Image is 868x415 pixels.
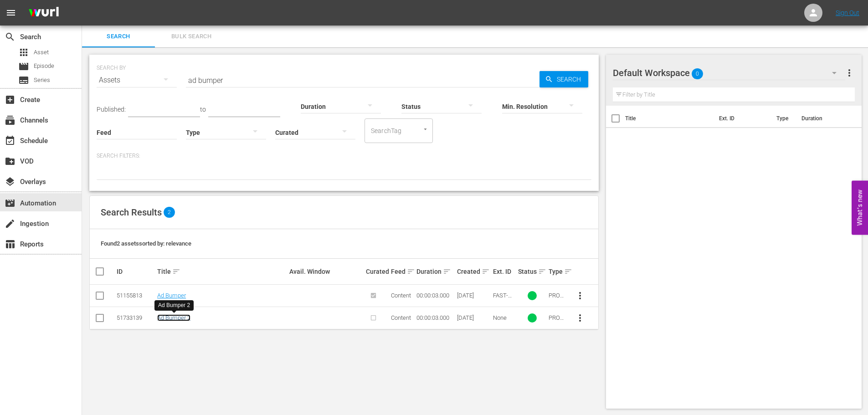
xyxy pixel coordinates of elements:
span: Create [5,94,15,105]
button: Open Feedback Widget [852,180,868,235]
a: Ad Bumper 2 [157,314,190,321]
th: Type [771,106,796,131]
div: Avail. Window [289,268,363,275]
div: Feed [391,266,414,277]
span: Ingestion [5,218,15,229]
span: Series [34,76,50,85]
div: PROMO [549,292,566,299]
div: 00:00:03.000 [416,292,454,299]
button: more_vert [569,307,591,329]
span: Channels [5,115,15,126]
button: more_vert [569,285,591,307]
th: Ext. ID [714,106,771,131]
span: Search [5,31,15,42]
span: Search Results [101,207,162,218]
span: sort [564,267,572,276]
span: 0 [692,64,703,83]
span: Search [87,31,149,42]
div: Ad Bumper 2 [158,302,190,309]
span: Asset [18,47,29,58]
span: Bulk Search [160,31,222,42]
div: Title [157,266,287,277]
span: to [200,106,206,113]
span: more_vert [844,67,855,78]
span: Search [553,71,588,87]
div: Status [518,266,546,277]
span: Episode [34,61,54,71]
span: VOD [5,156,15,167]
span: 2 [164,207,175,218]
span: Schedule [5,135,15,146]
div: PROMO [549,314,566,321]
button: more_vert [844,62,855,84]
div: 51155813 [117,292,154,299]
span: Found 2 assets sorted by: relevance [101,240,191,247]
span: Content [391,292,411,299]
div: [DATE] [457,292,490,299]
span: Published: [97,106,126,113]
span: sort [538,267,546,276]
span: Episode [18,61,29,72]
th: Duration [796,106,851,131]
span: sort [172,267,180,276]
button: Search [539,71,588,87]
span: Reports [5,239,15,250]
div: None [493,314,516,321]
div: Default Workspace [613,60,845,86]
p: Search Filters: [97,152,591,160]
div: Curated [366,268,389,275]
th: Title [625,106,714,131]
span: Content [391,314,411,321]
a: Sign Out [836,9,859,16]
img: ans4CAIJ8jUAAAAAAAAAAAAAAAAAAAAAAAAgQb4GAAAAAAAAAAAAAAAAAAAAAAAAJMjXAAAAAAAAAAAAAAAAAAAAAAAAgAT5G... [22,2,66,24]
div: 51733139 [117,314,154,321]
div: ID [117,268,154,275]
div: 00:00:03.000 [416,314,454,321]
span: sort [407,267,415,276]
span: more_vert [575,290,586,301]
button: Open [421,125,430,133]
span: Overlays [5,176,15,187]
div: Created [457,266,490,277]
span: sort [482,267,490,276]
span: menu [5,7,16,18]
span: Series [18,75,29,86]
div: Type [549,266,566,277]
div: [DATE] [457,314,490,321]
span: Asset [34,48,49,57]
span: Automation [5,198,15,209]
div: Assets [97,67,177,93]
span: sort [443,267,451,276]
span: more_vert [575,313,586,323]
a: Ad Bumper [157,292,186,299]
div: Ext. ID [493,268,516,275]
div: Duration [416,266,454,277]
span: FAST-BU-00001-003-GEN [493,292,512,326]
